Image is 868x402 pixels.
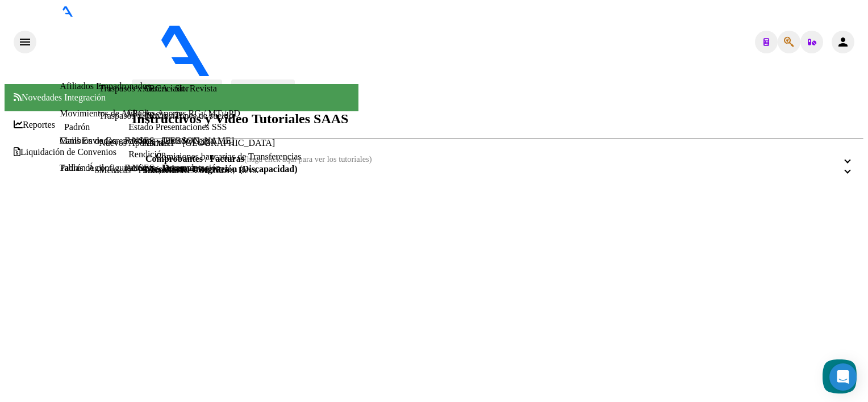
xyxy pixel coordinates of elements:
[18,35,32,49] mat-icon: menu
[132,164,863,174] mat-expansion-panel-header: Mecanismo Integración (Discapacidad)
[36,17,306,77] img: Logo SAAS
[60,81,151,91] a: Afiliados Empadronados
[60,163,104,173] a: Padrón Ágil
[60,136,150,145] a: Cambios de Gerenciador
[14,93,106,102] span: Novedades Integración
[306,69,385,79] span: - [PERSON_NAME]
[143,83,217,94] a: ARCA - Sit. Revista
[143,165,259,175] a: Traspasos Res. 01/2025 y Revs.
[132,111,863,127] h2: Instructivos y Video Tutoriales SAAS
[829,363,857,391] div: Open Intercom Messenger
[14,174,51,185] a: Sistema
[823,359,857,393] button: Launch chat
[132,154,863,164] mat-expansion-panel-header: Comprobantes / Facturas(haga click aquí para ver los tutoriales)
[836,35,850,49] mat-icon: person
[14,120,55,130] a: Reportes
[14,147,116,157] a: Liquidación de Convenios
[124,136,214,145] a: Facturas - Listado/Carga
[60,108,155,118] a: Movimientos de Afiliados
[128,122,227,132] a: Estado Presentaciones SSS
[124,163,220,173] a: Facturas - Documentación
